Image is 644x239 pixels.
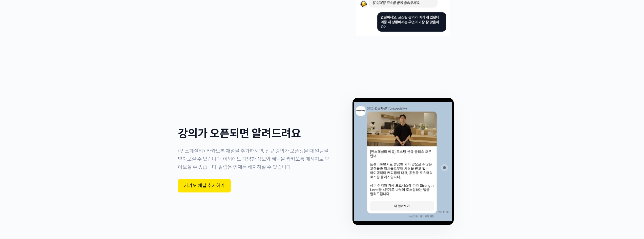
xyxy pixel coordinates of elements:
[178,147,333,171] p: <언스페셜티> 카카오톡 채널을 추가하시면, 신규 강의가 오픈됐을 때 알림을 받아보실 수 있습니다. 이외에도 다양한 정보와 혜택을 카카오톡 메시지로 받아보실 수 있습니다. 알림...
[46,168,52,172] span: 대화
[184,183,225,189] div: 카카오 채널 추가하기
[16,168,19,172] span: 홈
[33,160,65,173] a: 대화
[78,168,84,172] span: 설정
[2,160,33,173] a: 홈
[178,128,333,140] h1: 강의가 오픈되면 알려드려요
[65,160,97,173] a: 설정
